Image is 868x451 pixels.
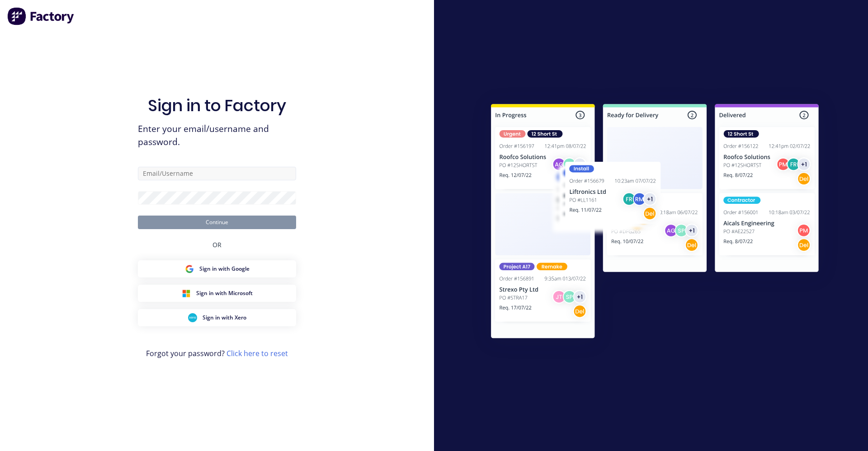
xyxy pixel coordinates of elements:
[148,96,286,115] h1: Sign in to Factory
[138,260,296,277] button: Google Sign inSign in with Google
[226,348,288,358] a: Click here to reset
[138,216,296,229] button: Continue
[185,264,194,273] img: Google Sign in
[188,313,197,322] img: Xero Sign in
[138,309,296,326] button: Xero Sign inSign in with Xero
[138,167,296,180] input: Email/Username
[471,86,839,360] img: Sign in
[146,348,288,359] span: Forgot your password?
[7,7,75,25] img: Factory
[138,122,296,149] span: Enter your email/username and password.
[212,229,222,260] div: OR
[196,289,253,297] span: Sign in with Microsoft
[138,285,296,302] button: Microsoft Sign inSign in with Microsoft
[199,265,250,273] span: Sign in with Google
[182,289,191,298] img: Microsoft Sign in
[203,314,246,322] span: Sign in with Xero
